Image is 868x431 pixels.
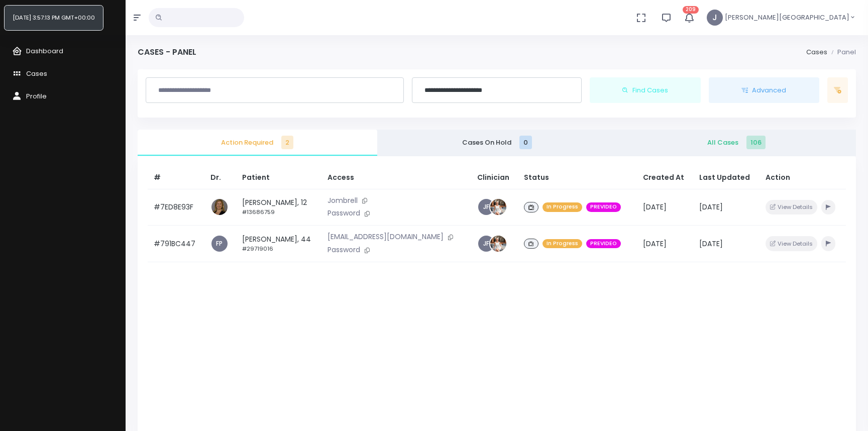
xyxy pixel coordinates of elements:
[204,166,236,189] th: Dr.
[746,136,766,149] span: 106
[328,245,465,256] p: Password
[471,166,518,189] th: Clinician
[766,200,817,214] button: View Details
[148,189,204,226] td: #7ED8E93F
[637,166,693,189] th: Created At
[26,91,47,101] span: Profile
[146,138,369,148] span: Action Required
[236,189,321,226] td: [PERSON_NAME], 12
[827,47,856,57] li: Panel
[519,136,532,149] span: 0
[766,236,817,251] button: View Details
[26,46,63,56] span: Dashboard
[236,166,321,189] th: Patient
[542,202,582,212] span: In Progress
[518,166,637,189] th: Status
[806,47,827,57] a: Cases
[590,77,701,103] button: Find Cases
[242,245,273,253] small: #29719016
[211,236,228,252] a: FP
[643,202,667,212] span: [DATE]
[13,14,95,22] span: [DATE] 3:57:13 PM GMT+00:00
[385,138,609,148] span: Cases On Hold
[26,69,47,78] span: Cases
[586,239,621,249] span: PREVIDEO
[643,239,667,249] span: [DATE]
[709,77,820,103] button: Advanced
[586,202,621,212] span: PREVIDEO
[699,202,723,212] span: [DATE]
[542,239,582,249] span: In Progress
[478,199,494,215] a: JF
[321,166,471,189] th: Access
[478,236,494,252] a: JF
[683,6,699,14] span: 209
[725,13,849,23] span: [PERSON_NAME][GEOGRAPHIC_DATA]
[624,138,848,148] span: All Cases
[707,10,723,26] span: J
[242,208,275,216] small: #13686759
[148,166,204,189] th: #
[328,195,465,206] p: Jombrell
[328,208,465,219] p: Password
[693,166,759,189] th: Last Updated
[281,136,293,149] span: 2
[236,226,321,262] td: [PERSON_NAME], 44
[138,47,196,57] h4: Cases - Panel
[759,166,846,189] th: Action
[328,232,465,243] p: [EMAIL_ADDRESS][DOMAIN_NAME]
[699,239,723,249] span: [DATE]
[148,226,204,262] td: #791BC447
